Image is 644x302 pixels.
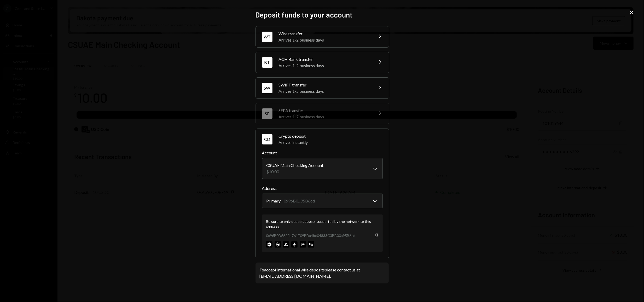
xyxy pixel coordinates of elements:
div: Arrives 1-5 business days [279,88,370,94]
div: CDCrypto depositArrives instantly [262,150,383,252]
button: SESEPA transferArrives 1-2 business days [256,103,389,124]
div: 0x96B0...95B6cd [284,198,315,204]
button: SWSWIFT transferArrives 1-5 business days [256,78,389,98]
div: Arrives 1-2 business days [279,37,370,43]
img: avalanche-mainnet [283,241,289,248]
button: BTACH Bank transferArrives 1-2 business days [256,52,389,73]
button: Account [262,158,383,179]
div: CD [262,134,272,144]
label: Account [262,150,383,156]
div: SWIFT transfer [279,82,370,88]
button: Address [262,194,383,208]
div: BT [262,57,272,68]
button: CDCrypto depositArrives instantly [256,129,389,150]
div: Wire transfer [279,31,370,37]
h2: Deposit funds to your account [256,10,389,20]
img: arbitrum-mainnet [275,241,281,248]
div: Crypto deposit [279,133,383,139]
img: polygon-mainnet [308,241,314,248]
div: Arrives instantly [279,139,383,146]
div: SEPA transfer [279,107,370,114]
div: Be sure to only deposit assets supported by the network to this address. [266,219,379,230]
button: WTWire transferArrives 1-2 business days [256,26,389,47]
div: Arrives 1-2 business days [279,62,370,69]
a: [EMAIL_ADDRESS][DOMAIN_NAME] [260,274,330,279]
img: ethereum-mainnet [291,241,298,248]
div: To accept international wire deposits please contact us at . [260,267,385,279]
div: Arrives 1-2 business days [279,114,370,120]
label: Address [262,185,383,191]
img: base-mainnet [266,241,272,248]
div: SW [262,83,272,93]
img: optimism-mainnet [300,241,306,248]
div: WT [262,32,272,42]
div: 0x96B0D6622b761E09BDa4bc04833C3BB00a95B6cd [266,233,356,238]
div: ACH Bank transfer [279,56,370,62]
div: SE [262,108,272,119]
